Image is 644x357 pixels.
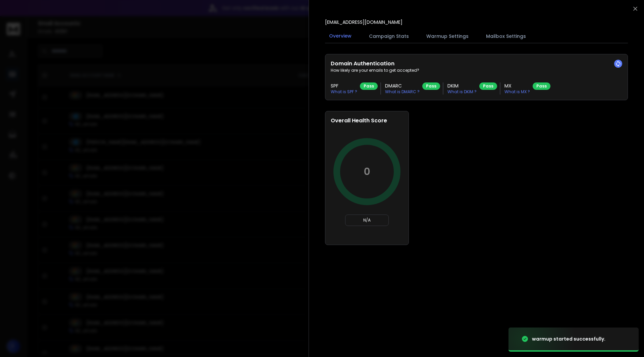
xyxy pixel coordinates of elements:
[447,89,477,95] p: What is DKIM ?
[325,19,402,25] p: [EMAIL_ADDRESS][DOMAIN_NAME]
[504,82,530,89] h3: MX
[422,29,473,44] button: Warmup Settings
[385,89,420,95] p: What is DMARC ?
[331,117,403,125] h2: Overall Health Score
[325,28,356,44] button: Overview
[385,82,420,89] h3: DMARC
[331,68,622,73] p: How likely are your emails to get accepted?
[364,166,370,178] p: 0
[422,82,440,90] div: Pass
[479,82,497,90] div: Pass
[532,336,605,342] div: warmup started successfully.
[365,29,413,44] button: Campaign Stats
[331,60,622,68] h2: Domain Authentication
[504,89,530,95] p: What is MX ?
[331,89,357,95] p: What is SPF ?
[533,82,550,90] div: Pass
[348,218,386,223] p: N/A
[331,82,357,89] h3: SPF
[447,82,477,89] h3: DKIM
[360,82,378,90] div: Pass
[482,29,530,44] button: Mailbox Settings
